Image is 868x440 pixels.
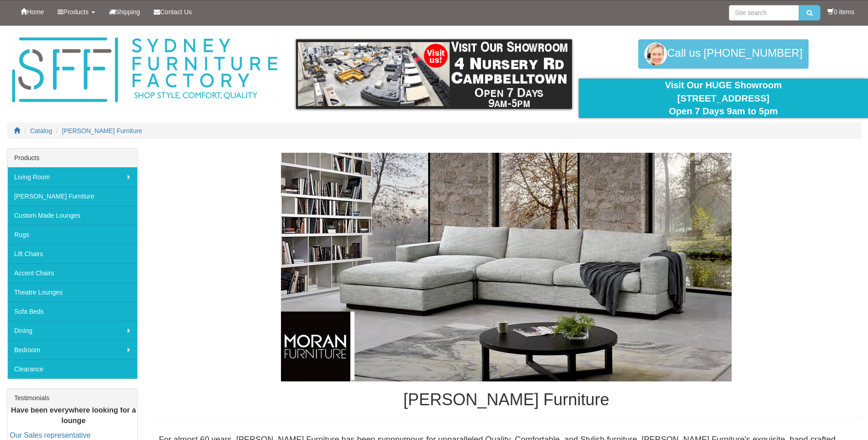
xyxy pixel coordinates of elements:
img: Sydney Furniture Factory [7,35,282,106]
div: Testimonials [7,389,137,408]
img: showroom.gif [296,39,571,109]
a: Custom Made Lounges [7,206,137,225]
a: Products [51,0,102,23]
input: Site search [729,5,799,21]
div: Visit Our HUGE Showroom [STREET_ADDRESS] Open 7 Days 9am to 5pm [586,79,861,118]
span: Contact Us [160,8,192,16]
a: Dining [7,321,137,340]
a: [PERSON_NAME] Furniture [62,127,142,134]
a: Living Room [7,167,137,187]
a: [PERSON_NAME] Furniture [7,187,137,206]
b: Have been everywhere looking for a lounge [11,406,136,424]
a: Bedroom [7,340,137,360]
a: Home [14,0,51,23]
a: Clearance [7,360,137,379]
div: Products [7,149,137,167]
a: Theatre Lounges [7,283,137,302]
span: Shipping [115,8,140,16]
a: Rugs [7,225,137,244]
img: Moran Furniture [281,153,732,381]
a: Contact Us [147,0,199,23]
li: 0 items [827,7,854,16]
h1: [PERSON_NAME] Furniture [151,391,861,409]
a: Lift Chairs [7,244,137,263]
a: Accent Chairs [7,263,137,283]
a: Sofa Beds [7,302,137,321]
span: Home [27,8,44,16]
a: Shipping [102,0,147,23]
span: Products [63,8,88,16]
a: Catalog [30,127,52,134]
